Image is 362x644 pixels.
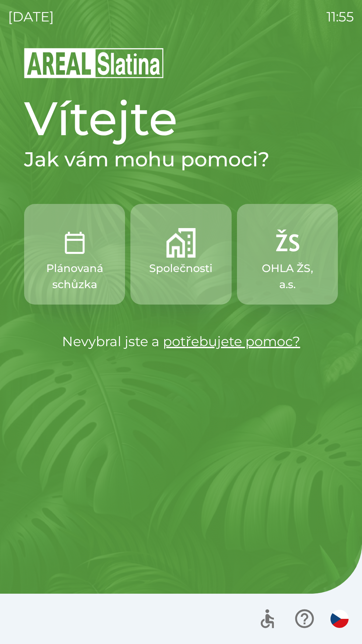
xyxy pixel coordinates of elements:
a: potřebujete pomoc? [163,333,300,350]
button: OHLA ŽS, a.s. [237,204,338,305]
p: OHLA ŽS, a.s. [253,260,322,292]
img: cs flag [330,610,349,628]
h2: Jak vám mohu pomoci? [24,147,338,172]
h1: Vítejte [24,90,338,147]
p: Společnosti [149,260,213,276]
img: 9f72f9f4-8902-46ff-b4e6-bc4241ee3c12.png [273,228,302,258]
p: [DATE] [8,7,54,27]
p: Plánovaná schůzka [40,260,109,292]
p: 11:55 [326,7,354,27]
button: Společnosti [130,204,231,305]
img: 0ea463ad-1074-4378-bee6-aa7a2f5b9440.png [60,228,89,258]
img: Logo [24,47,338,79]
p: Nevybral jste a [24,331,338,352]
img: 58b4041c-2a13-40f9-aad2-b58ace873f8c.png [166,228,196,258]
button: Plánovaná schůzka [24,204,125,305]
